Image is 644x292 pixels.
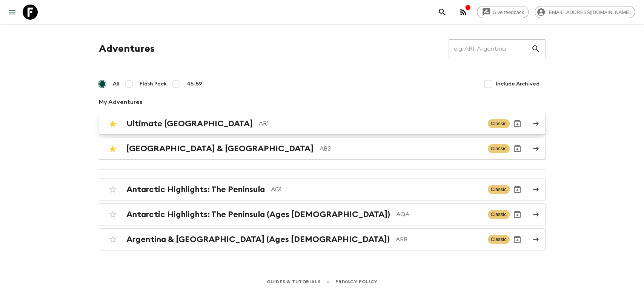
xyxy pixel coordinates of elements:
[510,207,525,222] button: Archive
[510,182,525,197] button: Archive
[449,38,531,59] input: e.g. AR1, Argentina
[140,80,167,88] span: Flash Pack
[510,232,525,247] button: Archive
[543,9,635,15] span: [EMAIL_ADDRESS][DOMAIN_NAME]
[488,119,510,128] span: Classic
[488,210,510,219] span: Classic
[5,5,20,20] button: menu
[396,210,482,219] p: AQA
[266,278,320,286] a: Guides & Tutorials
[259,119,482,128] p: AR1
[99,179,546,200] a: Antarctic Highlights: The PeninsulaAQ1ClassicArchive
[126,185,265,194] h2: Antarctic Highlights: The Peninsula
[496,80,539,88] span: Include Archived
[271,185,482,194] p: AQ1
[113,80,120,88] span: All
[488,185,510,194] span: Classic
[187,80,202,88] span: 45-59
[126,119,253,129] h2: Ultimate [GEOGRAPHIC_DATA]
[99,228,546,250] a: Argentina & [GEOGRAPHIC_DATA] (Ages [DEMOGRAPHIC_DATA])ABBClassicArchive
[488,235,510,244] span: Classic
[488,144,510,153] span: Classic
[126,144,314,154] h2: [GEOGRAPHIC_DATA] & [GEOGRAPHIC_DATA]
[99,138,546,160] a: [GEOGRAPHIC_DATA] & [GEOGRAPHIC_DATA]AB2ClassicArchive
[99,203,546,225] a: Antarctic Highlights: The Peninsula (Ages [DEMOGRAPHIC_DATA])AQAClassicArchive
[535,6,635,18] div: [EMAIL_ADDRESS][DOMAIN_NAME]
[335,278,377,286] a: Privacy Policy
[99,113,546,135] a: Ultimate [GEOGRAPHIC_DATA]AR1ClassicArchive
[510,141,525,156] button: Archive
[510,116,525,131] button: Archive
[477,6,529,18] a: Give feedback
[320,144,482,153] p: AB2
[435,5,450,20] button: search adventures
[126,235,390,244] h2: Argentina & [GEOGRAPHIC_DATA] (Ages [DEMOGRAPHIC_DATA])
[99,41,155,56] h1: Adventures
[396,235,482,244] p: ABB
[99,98,546,107] p: My Adventures
[126,210,390,219] h2: Antarctic Highlights: The Peninsula (Ages [DEMOGRAPHIC_DATA])
[489,9,528,15] span: Give feedback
